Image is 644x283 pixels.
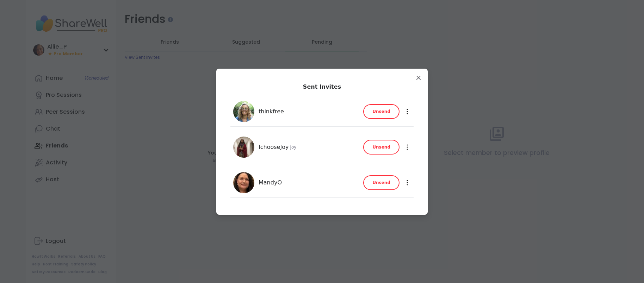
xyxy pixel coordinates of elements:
[233,137,254,158] img: IchooseJoy
[372,108,390,115] span: Unsend
[372,180,390,186] span: Unsend
[259,107,284,116] span: thinkfree
[259,178,282,187] span: MandyO
[259,143,289,151] span: IchooseJoy
[233,172,254,193] img: MandyO
[290,144,296,150] span: Joy
[363,175,400,190] button: Unsend
[233,101,254,122] img: thinkfree
[363,140,400,155] button: Unsend
[372,144,390,150] span: Unsend
[363,104,400,119] button: Unsend
[303,83,341,91] div: Sent Invites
